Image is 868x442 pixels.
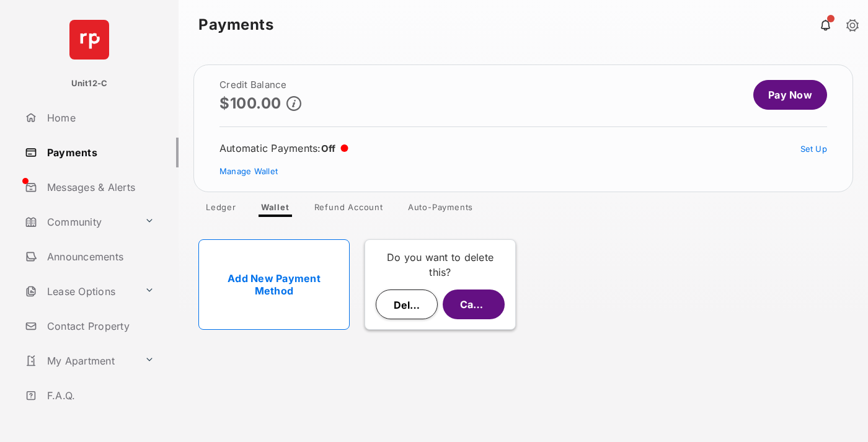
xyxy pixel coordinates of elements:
[20,381,179,410] a: F.A.Q.
[460,298,494,311] span: Cancel
[375,250,505,280] p: Do you want to delete this?
[219,95,281,112] p: $100.00
[20,103,179,133] a: Home
[20,138,179,167] a: Payments
[321,143,336,154] span: Off
[394,299,426,311] span: Delete
[69,20,109,60] img: svg+xml;base64,PHN2ZyB4bWxucz0iaHR0cDovL3d3dy53My5vcmcvMjAwMC9zdmciIHdpZHRoPSI2NCIgaGVpZ2h0PSI2NC...
[196,202,246,217] a: Ledger
[198,239,350,330] a: Add New Payment Method
[219,142,348,154] div: Automatic Payments :
[800,144,828,154] a: Set Up
[304,202,393,217] a: Refund Account
[251,202,299,217] a: Wallet
[20,172,179,202] a: Messages & Alerts
[398,202,483,217] a: Auto-Payments
[443,290,505,319] button: Cancel
[71,77,108,90] p: Unit12-C
[219,80,301,90] h2: Credit Balance
[20,311,179,341] a: Contact Property
[219,166,278,176] a: Manage Wallet
[198,17,273,32] strong: Payments
[376,290,438,319] button: Delete
[20,346,139,376] a: My Apartment
[20,276,139,306] a: Lease Options
[20,207,139,237] a: Community
[20,242,179,272] a: Announcements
